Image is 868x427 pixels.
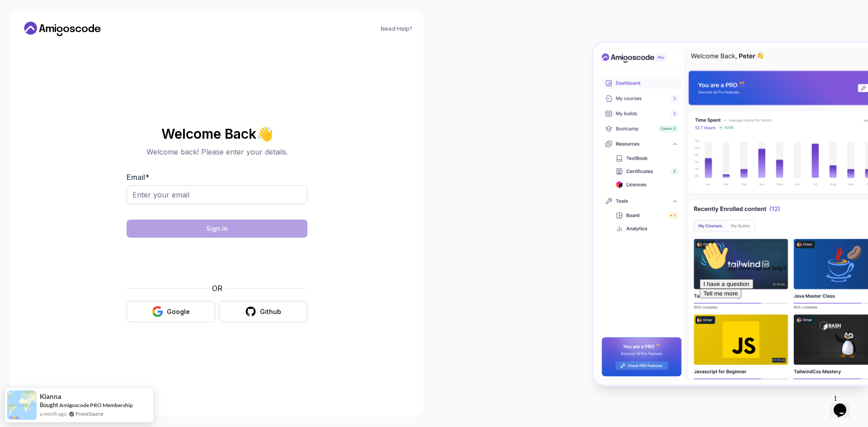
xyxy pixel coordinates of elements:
button: Google [127,301,215,322]
p: OR [212,283,222,294]
img: Amigoscode Dashboard [594,43,868,385]
a: Need Help? [381,25,412,33]
button: I have a question [4,42,57,51]
a: Amigoscode PRO Membership [59,402,133,408]
button: Github [219,301,307,322]
img: provesource social proof notification image [7,390,37,420]
span: Kianna [40,393,61,400]
iframe: Widget containing checkbox for hCaptcha security challenge [149,243,285,277]
p: Welcome back! Please enter your details. [127,146,307,157]
img: :wave: [4,4,33,33]
div: 👋Hi! How can we help?I have a questionTell me more [4,4,166,61]
span: a month ago [40,410,66,418]
input: Enter your email [127,185,307,204]
iframe: chat widget [830,391,859,418]
button: Tell me more [4,51,45,61]
iframe: chat widget [696,238,859,386]
h2: Welcome Back [127,127,307,141]
label: Email * [127,173,149,182]
a: Home link [22,22,103,36]
span: 👋 [256,126,274,141]
a: ProveSource [75,410,104,418]
span: Bought [40,401,58,408]
div: Sign in [206,224,228,233]
button: Sign in [127,220,307,238]
div: Google [167,307,190,316]
span: Hi! How can we help? [4,27,90,34]
div: Github [260,307,281,316]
